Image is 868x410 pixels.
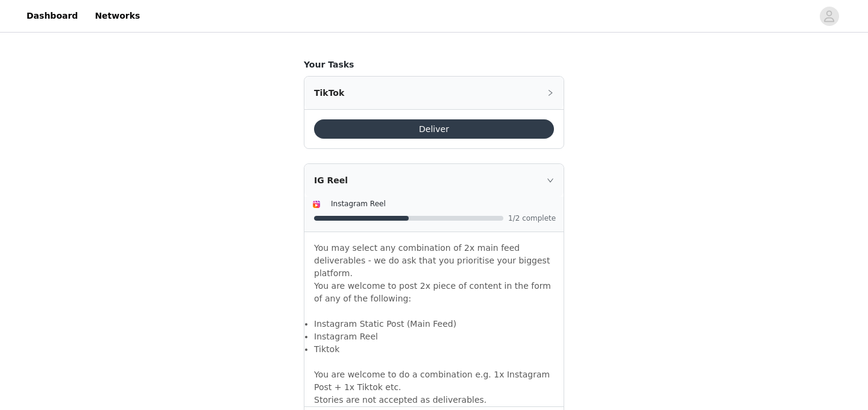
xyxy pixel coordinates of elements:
button: Deliver [314,119,554,139]
p: You may select any combination of 2x main feed deliverables - we do ask that you prioritise your ... [314,242,554,318]
li: Tiktok [314,343,554,356]
a: Networks [87,2,147,30]
li: Instagram Static Post (Main Feed) [314,318,554,330]
img: Instagram Reels Icon [312,200,321,209]
p: You are welcome to do a combination e.g. 1x Instagram Post + 1x Tiktok etc. Stories are not accep... [314,356,554,406]
i: icon: right [547,177,554,184]
div: avatar [823,7,835,26]
a: Dashboard [19,2,85,30]
li: Instagram Reel [314,330,554,343]
h4: Your Tasks [304,58,564,71]
span: Instagram Reel [331,200,386,208]
span: 1/2 complete [508,215,556,222]
i: icon: right [547,89,554,96]
div: icon: rightTikTok [304,77,564,109]
div: icon: rightIG Reel [304,164,564,197]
